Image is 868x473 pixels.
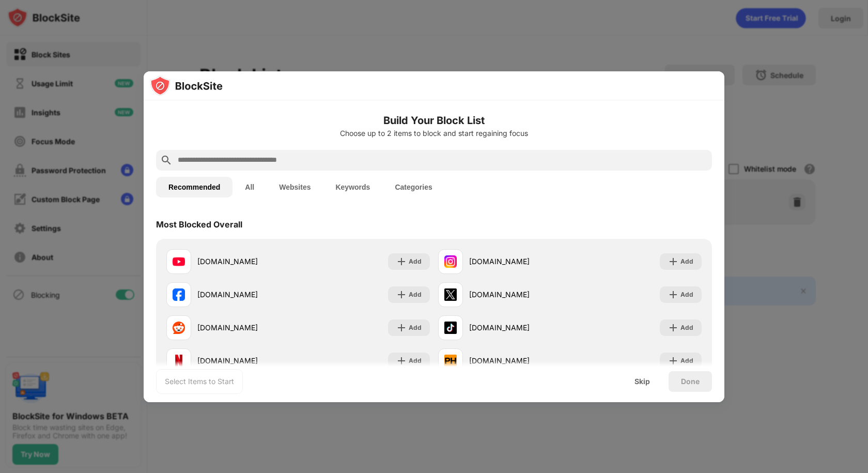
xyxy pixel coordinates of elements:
[267,177,323,197] button: Websites
[444,355,457,367] img: favicons
[469,289,570,300] div: [DOMAIN_NAME]
[680,289,693,300] div: Add
[469,355,570,366] div: [DOMAIN_NAME]
[197,256,298,267] div: [DOMAIN_NAME]
[173,355,185,367] img: favicons
[680,323,693,333] div: Add
[197,355,298,366] div: [DOMAIN_NAME]
[409,356,422,366] div: Add
[444,322,457,334] img: favicons
[409,289,422,300] div: Add
[444,288,457,301] img: favicons
[165,376,234,387] div: Select Items to Start
[150,75,223,96] img: logo-blocksite.svg
[469,256,570,267] div: [DOMAIN_NAME]
[156,113,712,128] h6: Build Your Block List
[156,129,712,138] div: Choose up to 2 items to block and start regaining focus
[197,289,298,300] div: [DOMAIN_NAME]
[173,255,185,268] img: favicons
[444,255,457,268] img: favicons
[173,288,185,301] img: favicons
[323,177,382,197] button: Keywords
[156,219,242,230] div: Most Blocked Overall
[160,154,173,166] img: search.svg
[382,177,444,197] button: Categories
[634,377,650,386] div: Skip
[197,322,298,333] div: [DOMAIN_NAME]
[173,322,185,334] img: favicons
[681,377,700,386] div: Done
[680,256,693,267] div: Add
[409,323,422,333] div: Add
[469,322,570,333] div: [DOMAIN_NAME]
[233,177,267,197] button: All
[156,177,233,197] button: Recommended
[409,256,422,267] div: Add
[680,356,693,366] div: Add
